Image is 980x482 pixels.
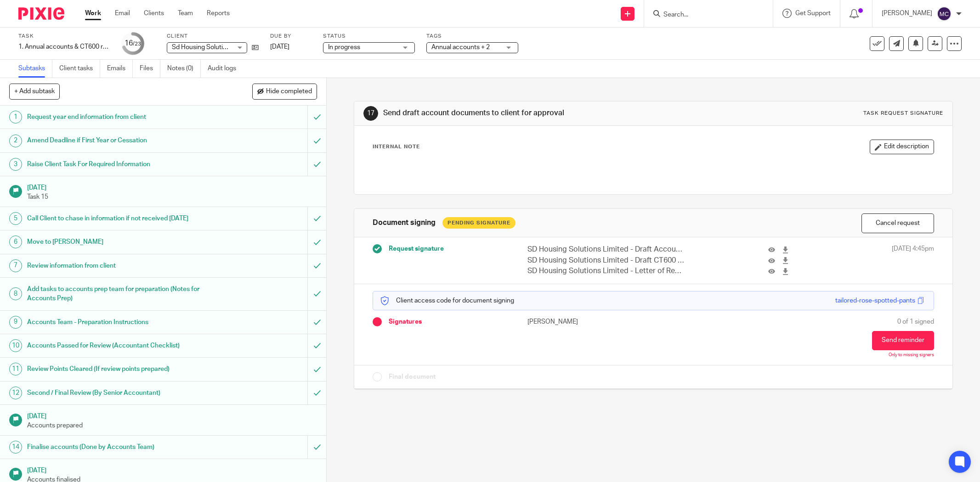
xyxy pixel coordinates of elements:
div: tailored-rose-spotted-pants [835,296,915,305]
div: 12 [9,387,22,399]
a: Work [85,9,101,18]
a: Files [140,60,160,78]
a: Clients [144,9,164,18]
p: Internal Note [373,143,420,151]
span: Annual accounts + 2 [431,44,490,50]
label: Status [323,33,415,40]
div: 6 [9,235,22,248]
button: Edit description [870,140,934,154]
a: Subtasks [18,60,52,78]
span: Hide completed [266,88,312,95]
h1: Raise Client Task For Required Information [27,157,208,171]
div: 1. Annual accounts &amp; CT600 return [18,42,110,51]
a: Audit logs [208,60,243,78]
p: Task 15 [27,192,317,202]
span: Signatures [389,317,422,326]
div: 8 [9,287,22,300]
img: Pixie [18,7,64,20]
h1: Review information from client [27,259,208,273]
p: Only to missing signers [889,353,934,358]
h1: Move to [PERSON_NAME] [27,235,208,249]
label: Due by [270,33,312,40]
div: 17 [363,106,378,121]
h1: [DATE] [27,464,317,475]
h1: Add tasks to accounts prep team for preparation (Notes for Accounts Prep) [27,282,208,306]
span: [DATE] [270,44,289,50]
span: In progress [328,44,360,50]
a: Email [115,9,130,18]
button: Hide completed [252,84,317,99]
button: Send reminder [872,331,934,350]
span: Sd Housing Solutions Limited [172,44,256,50]
div: 2 [9,135,22,147]
h1: Accounts Team - Preparation Instructions [27,315,208,329]
div: 9 [9,316,22,329]
p: [PERSON_NAME] [527,317,653,326]
h1: [DATE] [27,409,317,421]
a: Emails [107,60,133,78]
span: Get Support [795,10,831,17]
span: [DATE] 4:45pm [892,244,934,276]
h1: Request year end information from client [27,110,208,124]
h1: Send draft account documents to client for approval [383,108,673,118]
div: 16 [125,38,141,49]
h1: Review Points Cleared (If review points prepared) [27,362,208,376]
h1: Amend Deadline if First Year or Cessation [27,134,208,147]
p: SD Housing Solutions Limited - Letter of Representation 2025 YE.pdf [527,266,684,276]
div: 5 [9,212,22,225]
span: Final document [389,372,436,381]
div: 1 [9,111,22,123]
img: svg%3E [937,6,952,21]
a: Reports [207,9,230,18]
div: Pending Signature [442,217,515,229]
h1: [DATE] [27,181,317,192]
small: /23 [133,41,141,46]
div: 3 [9,158,22,171]
label: Client [167,33,259,40]
button: Cancel request [861,213,934,233]
label: Task [18,33,110,40]
button: + Add subtask [9,84,60,99]
div: Task request signature [863,110,943,117]
input: Search [663,11,745,19]
div: 11 [9,363,22,376]
div: 1. Annual accounts & CT600 return [18,42,110,51]
h1: Document signing [373,218,436,228]
div: 7 [9,259,22,272]
h1: Call Client to chase in information if not received [DATE] [27,212,208,225]
h1: Second / Final Review (By Senior Accountant) [27,386,208,400]
a: Team [178,9,193,18]
h1: Finalise accounts (Done by Accounts Team) [27,440,208,454]
label: Tags [426,33,518,40]
p: [PERSON_NAME] [882,9,932,18]
span: 0 of 1 signed [897,317,934,326]
a: Client tasks [59,60,100,78]
p: Client access code for document signing [380,296,514,305]
a: Notes (0) [167,60,201,78]
h1: Accounts Passed for Review (Accountant Checklist) [27,339,208,353]
p: SD Housing Solutions Limited - Draft Accounts 2025 for signing.pdf [527,244,684,255]
div: 14 [9,441,22,454]
span: Request signature [389,244,444,253]
p: Accounts prepared [27,421,317,430]
p: SD Housing Solutions Limited - Draft CT600 2025 for signing.pdf [527,255,684,266]
div: 10 [9,339,22,352]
